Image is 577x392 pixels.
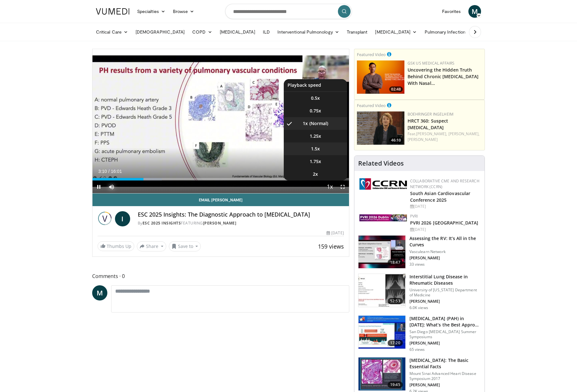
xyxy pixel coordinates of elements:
video-js: Video Player [92,49,349,193]
a: Email [PERSON_NAME] [92,193,349,206]
a: ILD [259,26,274,38]
a: M [468,5,481,18]
small: Featured Video [357,52,386,57]
a: Interventional Pulmonology [274,26,343,38]
button: Playback Rate [324,180,336,193]
a: PVRI 2026 [GEOGRAPHIC_DATA] [410,220,479,226]
h4: Related Videos [358,160,404,167]
a: [MEDICAL_DATA] [371,26,421,38]
span: 46:10 [389,137,403,143]
span: / [108,169,110,174]
h3: [MEDICAL_DATA]: The Basic Essential Facts [409,357,481,370]
h3: [MEDICAL_DATA] (PAH) in [DATE]: What’s the Best Appro… [409,315,481,328]
a: I [115,211,130,226]
button: Save to [169,241,201,251]
a: Critical Care [92,26,132,38]
h3: Assessing the RV: It’s All in the Curves [409,235,481,248]
a: Pulmonary Infection [421,26,476,38]
button: Mute [105,180,118,193]
img: 9d501fbd-9974-4104-9b57-c5e924c7b363.150x105_q85_crop-smart_upscale.jpg [358,274,405,307]
a: [DEMOGRAPHIC_DATA] [132,26,188,38]
span: 1x [303,120,308,127]
span: 02:48 [389,86,403,92]
button: Fullscreen [336,180,349,193]
img: 0f7c6898-ba7c-4cf2-a7b1-03a3e713fb2f.150x105_q85_crop-smart_upscale.jpg [358,357,405,390]
span: 159 views [318,243,344,250]
a: Specialties [133,5,169,18]
p: University of [US_STATE] Department of Medicine [409,288,481,298]
div: [DATE] [410,227,479,232]
p: 65 views [409,347,425,352]
p: Mount Sinai Advanced Heart Disease Symposium 2017 [409,371,481,381]
img: 33783847-ac93-4ca7-89f8-ccbd48ec16ca.webp.150x105_q85_autocrop_double_scale_upscale_version-0.2.jpg [359,214,407,221]
a: [PERSON_NAME], [448,131,479,136]
a: Boehringer Ingelheim [408,111,453,117]
p: 6.0K views [409,305,428,310]
a: ESC 2025 Insights [143,220,181,226]
img: 26f678e4-4e89-4aa0-bcfd-d0ab778d816e.150x105_q85_crop-smart_upscale.jpg [358,316,405,349]
a: Uncovering the Hidden Truth Behind Chronic [MEDICAL_DATA] With Nasal… [408,67,479,86]
a: [PERSON_NAME] [408,137,438,142]
span: 16:01 [111,169,122,174]
span: 0.75x [310,108,321,114]
input: Search topics, interventions [225,4,352,19]
h4: ESC 2025 Insights: The Diagnostic Approach to [MEDICAL_DATA] [138,211,344,218]
img: d04c7a51-d4f2-46f9-936f-c139d13e7fbe.png.150x105_q85_crop-smart_upscale.png [357,60,404,94]
p: [PERSON_NAME] [409,341,481,346]
p: [PERSON_NAME] [409,256,481,261]
span: 17:20 [388,340,403,346]
p: [PERSON_NAME] [409,383,481,388]
h3: Interstitial Lung Disease in Rheumatic Diseases [409,274,481,286]
span: 3:10 [98,169,107,174]
button: Pause [92,180,105,193]
a: 52:53 Interstitial Lung Disease in Rheumatic Diseases University of [US_STATE] Department of Medi... [358,274,481,310]
a: HRCT 360: Suspect [MEDICAL_DATA] [408,118,448,130]
a: [PERSON_NAME] [203,220,237,226]
span: 1.25x [310,133,321,139]
span: 52:53 [388,298,403,304]
a: [MEDICAL_DATA] [216,26,259,38]
a: PVRI [410,213,418,219]
p: 33 views [409,262,425,267]
small: Featured Video [357,103,386,108]
span: 2x [313,171,318,177]
button: Share [137,241,166,251]
a: South Asian Cardiovascular Conference 2025 [410,190,471,203]
p: San Diego [MEDICAL_DATA] Summer Symposiums [409,329,481,339]
a: 17:20 [MEDICAL_DATA] (PAH) in [DATE]: What’s the Best Appro… San Diego [MEDICAL_DATA] Summer Symp... [358,315,481,352]
a: Collaborative CME and Research Network (CCRN) [410,178,479,189]
a: Favorites [438,5,465,18]
span: 0.5x [311,95,320,101]
a: Transplant [343,26,371,38]
a: M [92,285,107,300]
span: 1.75x [310,158,321,165]
div: Progress Bar [92,178,349,180]
a: Browse [169,5,198,18]
p: Vasculearn Network [409,249,481,254]
a: 18:47 Assessing the RV: It’s All in the Curves Vasculearn Network [PERSON_NAME] 33 views [358,235,481,269]
div: Feat. [408,131,482,142]
div: [DATE] [327,230,344,236]
img: be849c2e-1ac2-480f-8858-c26068a1d255.150x105_q85_crop-smart_upscale.jpg [358,236,405,269]
div: [DATE] [410,204,479,209]
img: VuMedi Logo [96,8,130,15]
span: Comments 0 [92,272,349,280]
a: GSK US Medical Affairs [408,60,455,66]
span: 18:47 [388,259,403,266]
span: 1.5x [311,146,320,152]
img: ESC 2025 Insights [98,211,112,226]
a: [PERSON_NAME], [416,131,447,136]
a: 46:10 [357,111,404,145]
div: By FEATURING [138,220,344,226]
a: COPD [188,26,216,38]
img: a04ee3ba-8487-4636-b0fb-5e8d268f3737.png.150x105_q85_autocrop_double_scale_upscale_version-0.2.png [359,178,407,190]
span: 19:45 [388,382,403,388]
a: Thumbs Up [98,241,134,251]
a: 02:48 [357,60,404,94]
p: [PERSON_NAME] [409,299,481,304]
img: 8340d56b-4f12-40ce-8f6a-f3da72802623.png.150x105_q85_crop-smart_upscale.png [357,111,404,145]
